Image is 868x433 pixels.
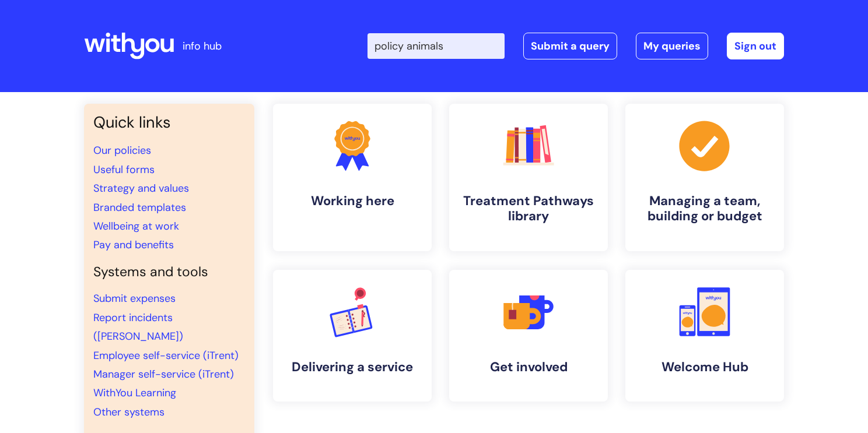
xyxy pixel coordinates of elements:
[93,405,164,419] a: Other systems
[282,193,422,209] h4: Working here
[635,360,775,375] h4: Welcome Hub
[282,360,422,375] h4: Delivering a service
[93,238,174,252] a: Pay and benefits
[93,386,176,400] a: WithYou Learning
[625,270,784,402] a: Welcome Hub
[93,291,176,305] a: Submit expenses
[93,219,179,233] a: Wellbeing at work
[367,33,505,59] input: Search
[93,348,239,362] a: Employee self-service (iTrent)
[93,367,234,381] a: Manager self-service (iTrent)
[183,37,222,55] p: info hub
[93,311,183,343] a: Report incidents ([PERSON_NAME])
[459,193,598,224] h4: Treatment Pathways library
[367,33,784,59] div: | -
[523,33,617,59] a: Submit a query
[93,163,155,177] a: Useful forms
[459,360,598,375] h4: Get involved
[449,104,608,251] a: Treatment Pathways library
[625,104,784,251] a: Managing a team, building or budget
[93,264,245,280] h4: Systems and tools
[93,181,189,195] a: Strategy and values
[727,33,784,59] a: Sign out
[273,270,432,402] a: Delivering a service
[449,270,608,402] a: Get involved
[273,104,432,251] a: Working here
[93,143,151,157] a: Our policies
[635,193,775,224] h4: Managing a team, building or budget
[93,113,245,132] h3: Quick links
[93,200,186,214] a: Branded templates
[636,33,708,59] a: My queries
